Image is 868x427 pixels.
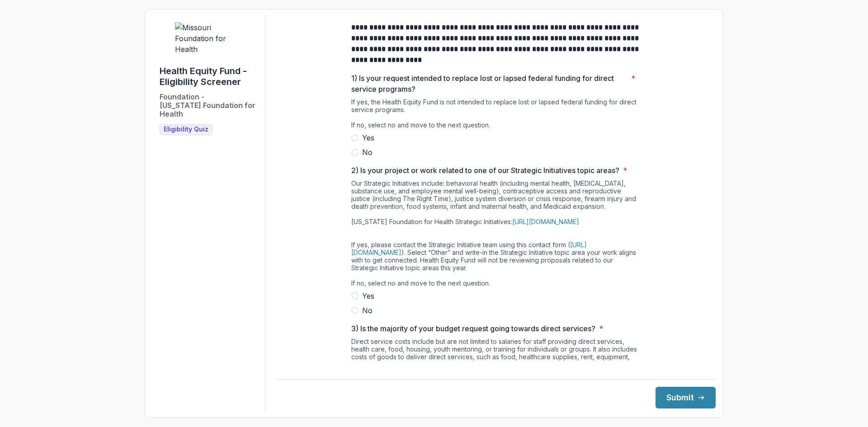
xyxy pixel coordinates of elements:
[512,218,579,225] a: [URL][DOMAIN_NAME]
[656,387,716,408] button: Submit
[351,73,627,94] p: 1) Is your request intended to replace lost or lapsed federal funding for direct service programs?
[351,165,619,176] p: 2) Is your project or work related to one of our Strategic Initiatives topic areas?
[160,93,258,119] h2: Foundation - [US_STATE] Foundation for Health
[351,179,641,291] div: Our Strategic Initiatives include: behavioral health (including mental health, [MEDICAL_DATA], su...
[351,323,595,334] p: 3) Is the majority of your budget request going towards direct services?
[164,126,208,133] span: Eligibility Quiz
[362,305,373,316] span: No
[175,22,243,55] img: Missouri Foundation for Health
[351,98,641,132] div: If yes, the Health Equity Fund is not intended to replace lost or lapsed federal funding for dire...
[362,132,374,143] span: Yes
[351,241,587,256] a: [URL][DOMAIN_NAME]
[351,338,641,418] div: Direct service costs include but are not limited to salaries for staff providing direct services,...
[362,147,373,158] span: No
[362,291,374,301] span: Yes
[160,66,258,87] h1: Health Equity Fund - Eligibility Screener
